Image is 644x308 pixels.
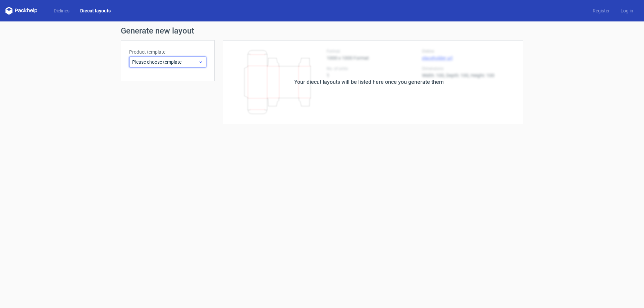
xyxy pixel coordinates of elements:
a: Diecut layouts [75,7,116,14]
label: Product template [129,49,206,55]
h1: Generate new layout [121,27,523,35]
a: Register [587,7,615,14]
a: Dielines [48,7,75,14]
a: Log in [615,7,639,14]
div: Your diecut layouts will be listed here once you generate them [294,78,444,86]
span: Please choose template [132,59,198,65]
